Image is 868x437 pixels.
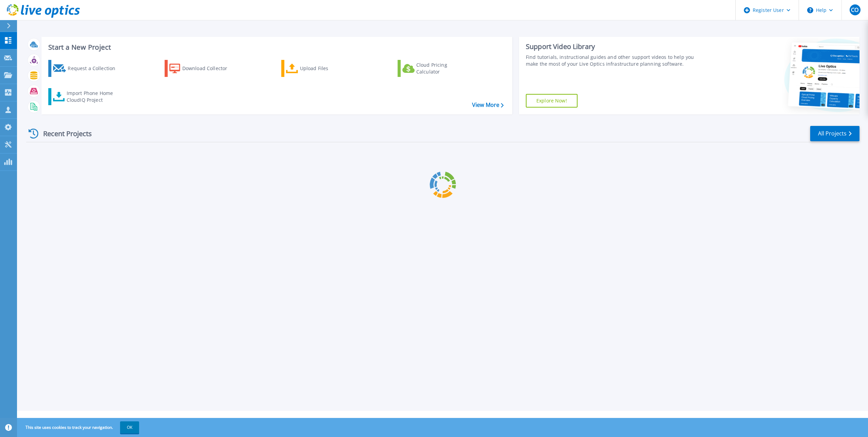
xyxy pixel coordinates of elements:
[165,60,240,77] a: Download Collector
[182,62,237,75] div: Download Collector
[48,44,503,51] h3: Start a New Project
[472,102,504,108] a: View More
[26,125,101,142] div: Recent Projects
[810,126,859,141] a: All Projects
[281,60,357,77] a: Upload Files
[300,62,354,75] div: Upload Files
[67,90,120,103] div: Import Phone Home CloudIQ Project
[526,94,578,108] a: Explore Now!
[68,62,122,75] div: Request a Collection
[120,421,139,434] button: OK
[526,54,702,67] div: Find tutorials, instructional guides and other support videos to help you make the most of your L...
[398,60,473,77] a: Cloud Pricing Calculator
[851,7,858,13] span: CO
[19,421,139,434] span: This site uses cookies to track your navigation.
[416,62,471,75] div: Cloud Pricing Calculator
[526,42,702,51] div: Support Video Library
[48,60,124,77] a: Request a Collection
